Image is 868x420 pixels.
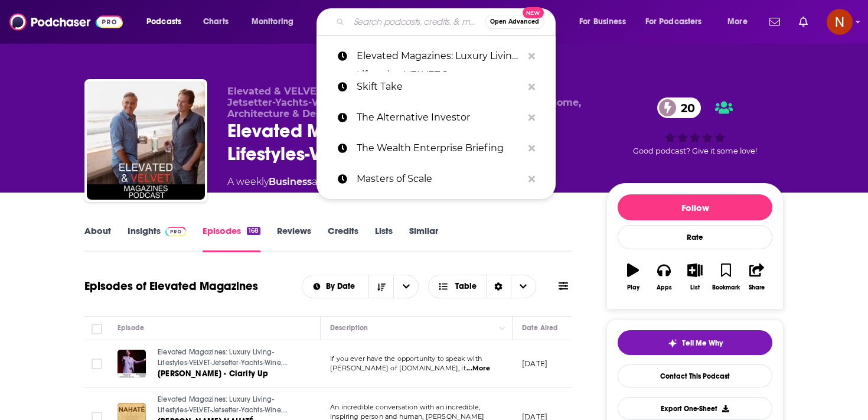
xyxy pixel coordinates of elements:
span: Elevated Magazines: Luxury Living-Lifestyles-VELVET-Jetsetter-Yachts-Wine, Spirits & Cuisine-Life... [158,348,288,398]
button: open menu [638,12,719,31]
button: Follow [618,194,772,220]
a: Show notifications dropdown [765,12,785,32]
span: ...More [466,364,490,373]
a: Elevated Magazines: Luxury Living-Lifestyles-VELVET-Jetsetter-Yachts-Wine, Spirits & Cuisine-Life-Lu [316,41,556,71]
span: For Podcasters [645,14,702,30]
button: Column Actions [495,321,510,336]
button: open menu [393,275,418,298]
span: Tell Me Why [682,338,723,348]
a: Elevated Magazines: Luxury Living-Lifestyles-VELVET-Jetsetter-Yachts-Wine, Spirits & Cuisine-Life... [158,347,299,368]
button: open menu [571,12,641,31]
a: Masters of Scale [316,164,556,194]
a: The Wealth Enterprise Briefing [316,133,556,164]
span: 20 [669,97,701,118]
div: Sort Direction [486,275,511,298]
button: List [680,256,710,298]
div: 168 [247,227,260,235]
a: Episodes168 [203,225,260,252]
span: An incredible conversation with an incredible, [330,403,480,411]
div: 20Good podcast? Give it some love! [606,86,784,168]
p: Elevated Magazines: Luxury Living-Lifestyles-VELVET-Jetsetter-Yachts-Wine, Spirits & Cuisine-Life-Lu [357,41,523,71]
span: Good podcast? Give it some love! [633,146,757,155]
a: Similar [409,225,438,252]
img: Elevated Magazines: Luxury Living-Lifestyles-VELVET-Jetsetter-Yachts-Wine, Spirits & Cuisine-Life... [87,82,205,200]
a: InsightsPodchaser Pro [128,225,186,252]
a: Show notifications dropdown [794,12,812,32]
p: The Wealth Enterprise Briefing [357,133,523,164]
span: More [727,14,748,30]
a: About [84,225,111,252]
a: Skift Take [316,71,556,102]
span: Podcasts [146,14,181,30]
a: Contact This Podcast [618,364,772,388]
button: open menu [302,282,369,291]
button: open menu [138,12,197,31]
a: Charts [195,12,236,31]
button: Export One-Sheet [618,397,772,420]
button: Share [742,256,772,298]
a: [PERSON_NAME] - Clarity Up [158,368,299,380]
span: Table [455,282,477,291]
button: Bookmark [710,256,741,298]
div: Episode [118,321,144,335]
a: Business [269,176,312,187]
button: Play [618,256,648,298]
div: Description [330,321,368,335]
a: The Alternative Investor [316,102,556,133]
button: tell me why sparkleTell Me Why [618,330,772,355]
img: Podchaser Pro [165,227,186,236]
div: List [690,284,700,291]
p: Masters of Scale [357,164,523,194]
span: Charts [203,14,229,30]
span: If you ever have the opportunity to speak with [330,354,482,363]
p: The Alternative Investor [357,102,523,133]
div: A weekly podcast [227,175,419,189]
div: Bookmark [712,284,740,291]
span: Monitoring [252,14,293,30]
img: Podchaser - Follow, Share and Rate Podcasts [9,11,123,33]
span: and [312,176,330,187]
span: New [523,7,544,18]
button: Sort Direction [368,275,393,298]
a: Elevated Magazines: Luxury Living-Lifestyles-VELVET-Jetsetter-Yachts-Wine, Spirits & Cuisine-Life... [158,395,299,415]
div: Apps [657,284,672,291]
div: Search podcasts, credits, & more... [328,8,567,35]
button: Apps [648,256,679,298]
button: Open AdvancedNew [485,15,544,29]
a: Lists [375,225,393,252]
div: Rate [618,225,772,249]
p: [DATE] [522,359,547,369]
a: 20 [657,97,701,118]
img: tell me why sparkle [668,338,677,348]
div: Share [749,284,765,291]
button: Choose View [428,275,536,298]
span: Logged in as AdelNBM [827,9,853,35]
button: open menu [243,12,309,31]
div: Play [627,284,639,291]
span: Toggle select row [92,359,102,369]
a: Reviews [277,225,311,252]
span: [PERSON_NAME] - Clarity Up [158,369,268,379]
div: Date Aired [522,321,558,335]
a: Credits [328,225,358,252]
h2: Choose List sort [302,275,419,298]
p: Skift Take [357,71,523,102]
h1: Episodes of Elevated Magazines [84,279,258,294]
span: Elevated & VELVET Magazines: Luxury Living-Lifestyles-VELVET-Jetsetter-Yachts-Wine, Spirits & Cui... [227,86,581,119]
button: Show profile menu [827,9,853,35]
span: [PERSON_NAME] of [DOMAIN_NAME], it [330,364,466,372]
span: For Business [579,14,626,30]
button: open menu [719,12,762,31]
img: User Profile [827,9,853,35]
span: Open Advanced [490,19,539,25]
input: Search podcasts, credits, & more... [349,12,485,31]
span: By Date [326,282,359,291]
